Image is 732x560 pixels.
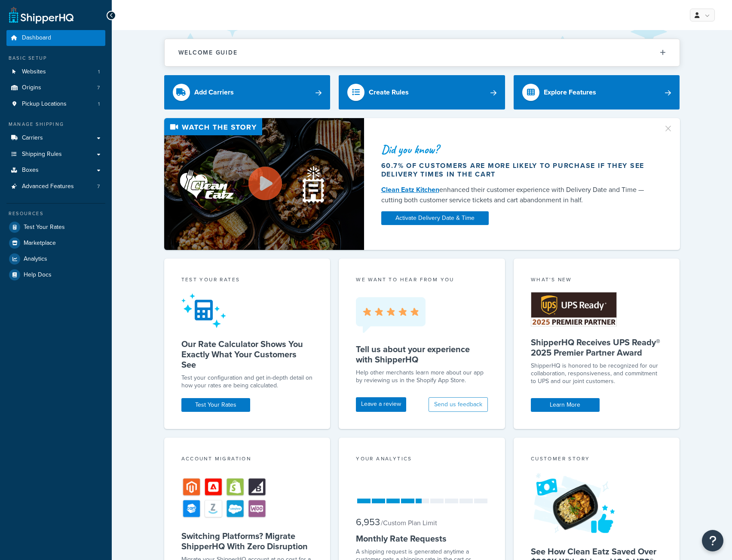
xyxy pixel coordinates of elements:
h2: Welcome Guide [178,49,238,56]
a: Marketplace [6,235,105,251]
a: Help Docs [6,267,105,283]
div: Did you know? [381,143,653,155]
p: ShipperHQ is honored to be recognized for our collaboration, responsiveness, and commitment to UP... [531,362,663,385]
a: Pickup Locations1 [6,96,105,112]
p: we want to hear from you [356,276,488,283]
div: What's New [531,276,663,286]
span: 7 [97,84,100,91]
img: Video thumbnail [164,118,364,250]
a: Websites1 [6,64,105,80]
span: Analytics [24,256,47,263]
li: Websites [6,64,105,80]
a: Add Carriers [164,75,331,110]
div: enhanced their customer experience with Delivery Date and Time — cutting both customer service ti... [381,185,653,205]
span: Boxes [22,167,39,174]
span: Origins [22,84,41,91]
span: Websites [22,68,46,76]
a: Create Rules [339,75,505,110]
a: Test Your Rates [181,398,250,412]
h5: Monthly Rate Requests [356,533,488,544]
div: Test your rates [181,276,313,286]
div: Resources [6,210,105,217]
small: / Custom Plan Limit [381,518,437,528]
span: Shipping Rules [22,151,62,158]
button: Open Resource Center [702,530,723,551]
a: Test Your Rates [6,219,105,235]
h5: ShipperHQ Receives UPS Ready® 2025 Premier Partner Award [531,337,663,358]
div: Add Carriers [194,86,234,98]
span: Dashboard [22,34,51,42]
a: Dashboard [6,30,105,46]
li: Advanced Features [6,179,105,195]
button: Send us feedback [429,397,488,412]
h5: Switching Platforms? Migrate ShipperHQ With Zero Disruption [181,531,313,551]
a: Advanced Features7 [6,179,105,195]
span: Marketplace [24,240,56,247]
div: Create Rules [369,86,409,98]
span: Carriers [22,134,43,142]
a: Shipping Rules [6,146,105,162]
a: Clean Eatz Kitchen [381,185,439,195]
span: Advanced Features [22,183,74,190]
div: Manage Shipping [6,121,105,128]
span: 1 [98,68,100,76]
a: Activate Delivery Date & Time [381,211,489,225]
p: Help other merchants learn more about our app by reviewing us in the Shopify App Store. [356,369,488,384]
button: Welcome Guide [165,39,680,66]
div: Account Migration [181,455,313,465]
div: Basic Setup [6,55,105,62]
span: 6,953 [356,515,380,529]
span: Pickup Locations [22,100,67,108]
div: Test your configuration and get in-depth detail on how your rates are being calculated. [181,374,313,390]
div: 60.7% of customers are more likely to purchase if they see delivery times in the cart [381,161,653,179]
div: Explore Features [544,86,596,98]
a: Boxes [6,162,105,178]
span: 1 [98,100,100,108]
a: Carriers [6,130,105,146]
a: Explore Features [514,75,680,110]
span: Help Docs [24,271,52,279]
li: Origins [6,80,105,96]
h5: Tell us about your experience with ShipperHQ [356,344,488,365]
span: 7 [97,183,100,190]
a: Leave a review [356,397,406,412]
h5: Our Rate Calculator Shows You Exactly What Your Customers See [181,339,313,370]
a: Origins7 [6,80,105,96]
li: Pickup Locations [6,96,105,112]
div: Your Analytics [356,455,488,465]
div: Customer Story [531,455,663,465]
span: Test Your Rates [24,224,65,231]
a: Learn More [531,398,600,412]
a: Analytics [6,251,105,267]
